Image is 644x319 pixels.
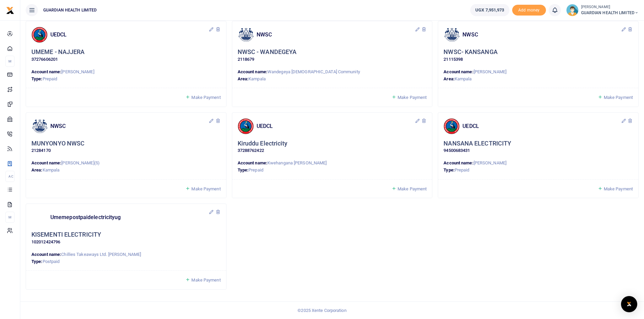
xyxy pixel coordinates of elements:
h4: UEDCL [257,123,415,130]
a: Make Payment [598,94,633,101]
h5: MUNYONYO NWSC [31,140,85,148]
img: logo-small [6,6,14,15]
h5: NWSC - WANDEGEYA [238,48,297,56]
h4: Umemepostpaidelectricityug [50,214,209,221]
li: Ac [5,171,15,182]
strong: Account name: [444,69,473,74]
span: Kwehangana [PERSON_NAME] [267,160,327,165]
p: 21115398 [444,56,633,63]
h5: UMEME - NAJJERA [31,48,85,56]
div: Click to update [31,231,221,245]
strong: Account name: [238,160,267,165]
div: Click to update [238,140,427,154]
span: Kampala [43,167,60,172]
span: UGX 7,951,973 [475,7,504,14]
strong: Type: [238,167,249,172]
span: Prepaid [43,76,57,81]
span: Make Payment [191,186,220,191]
span: [PERSON_NAME] [61,69,94,74]
strong: Account name: [31,252,61,257]
div: Click to update [31,140,221,154]
p: 37276606201 [31,56,221,63]
span: Chillies Takeaways Ltd. [PERSON_NAME] [61,252,141,257]
h4: NWSC [50,123,209,130]
li: M [5,56,15,67]
strong: Area: [238,76,249,81]
span: [PERSON_NAME] [474,160,506,165]
a: Make Payment [391,185,427,193]
li: Wallet ballance [468,4,512,16]
h5: NANSANA ELECTRICITY [444,140,511,148]
span: Make Payment [604,95,633,100]
h4: UEDCL [50,31,209,38]
span: GUARDIAN HEALTH LIMITED [581,10,639,16]
a: profile-user [PERSON_NAME] GUARDIAN HEALTH LIMITED [566,4,639,16]
span: Kampala [455,76,472,81]
a: UGX 7,951,973 [470,4,509,16]
span: Add money [512,5,546,16]
span: [PERSON_NAME](5) [61,160,100,165]
h4: NWSC [462,31,621,38]
a: Make Payment [185,185,220,193]
h5: NWSC- KANSANGA [444,48,497,56]
p: 37288762422 [238,147,427,154]
h5: Kiruddu Electricity [238,140,288,148]
span: Make Payment [191,95,220,100]
div: Click to update [31,48,221,63]
strong: Type: [31,259,43,264]
p: 102012424796 [31,239,221,246]
h5: KISEMENTI ELECTRICITY [31,231,101,239]
strong: Account name: [444,160,473,165]
span: Make Payment [398,186,427,191]
span: Make Payment [191,277,220,283]
strong: Account name: [238,69,267,74]
p: 2118679 [238,56,427,63]
div: Click to update [444,140,633,154]
a: Make Payment [598,185,633,193]
a: logo-small logo-large logo-large [6,7,14,12]
a: Make Payment [185,94,220,101]
div: Click to update [238,48,427,63]
div: Open Intercom Messenger [621,296,637,312]
li: Toup your wallet [512,5,546,16]
strong: Account name: [31,69,61,74]
span: Make Payment [398,95,427,100]
h4: NWSC [257,31,415,38]
p: 21284170 [31,147,221,154]
span: Make Payment [604,186,633,191]
span: Postpaid [43,259,60,264]
span: GUARDIAN HEALTH LIMITED [41,7,99,13]
strong: Area: [31,167,43,172]
a: Make Payment [391,94,427,101]
a: Make Payment [185,276,220,284]
span: [PERSON_NAME] [474,69,506,74]
strong: Area: [444,76,455,81]
strong: Type: [31,76,43,81]
span: Prepaid [455,167,470,172]
strong: Account name: [31,160,61,165]
h4: UEDCL [462,123,621,130]
strong: Type: [444,167,455,172]
div: Click to update [444,48,633,63]
span: Prepaid [248,167,263,172]
a: Add money [512,7,546,12]
img: profile-user [566,4,578,16]
p: 94500683431 [444,147,633,154]
span: Wandegeya [DEMOGRAPHIC_DATA] Community [267,69,360,74]
small: [PERSON_NAME] [581,4,639,10]
li: M [5,212,15,223]
span: Kampala [248,76,266,81]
